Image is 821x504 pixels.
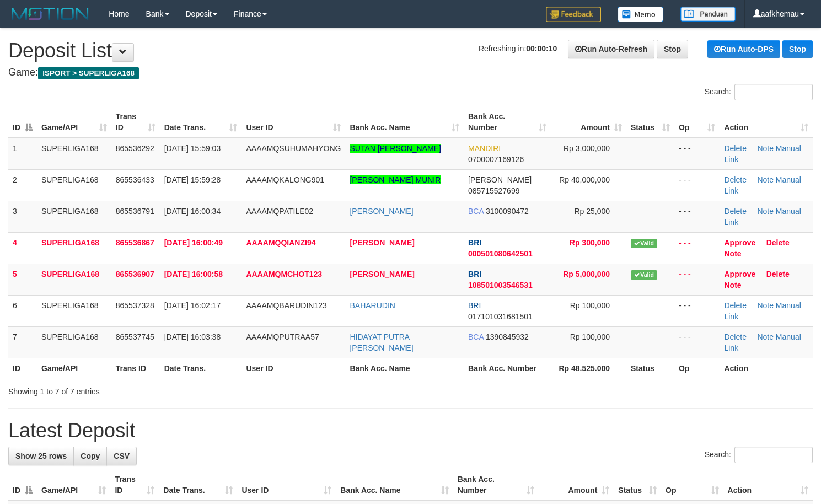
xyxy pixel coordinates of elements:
[37,169,111,201] td: SUPERLIGA168
[37,138,111,170] td: SUPERLIGA168
[674,295,720,326] td: - - -
[242,358,345,378] th: User ID
[574,207,610,216] span: Rp 25,000
[246,270,322,278] span: AAAAMQMCHOT123
[37,326,111,358] td: SUPERLIGA168
[724,207,801,227] a: Manual Link
[570,238,610,247] span: Rp 300,000
[724,144,746,153] a: Delete
[464,106,551,138] th: Bank Acc. Number: activate to sort column ascending
[563,270,610,278] span: Rp 5,000,000
[350,175,441,184] a: [PERSON_NAME] MUNIR
[111,358,160,378] th: Trans ID
[8,6,92,22] img: MOTION_logo.png
[114,452,130,460] span: CSV
[486,207,529,216] span: Copy 3100090472 to clipboard
[757,175,774,184] a: Note
[551,358,626,378] th: Rp 48.525.000
[37,358,111,378] th: Game/API
[468,301,481,310] span: BRI
[8,420,813,442] h1: Latest Deposit
[674,169,720,201] td: - - -
[38,67,139,79] span: ISPORT > SUPERLIGA168
[15,452,67,460] span: Show 25 rows
[626,358,674,378] th: Status
[468,281,533,289] span: Copy 108501003546531 to clipboard
[8,326,37,358] td: 7
[468,207,484,216] span: BCA
[782,40,813,58] a: Stop
[164,207,221,216] span: [DATE] 16:00:34
[73,447,107,465] a: Copy
[350,238,414,247] a: [PERSON_NAME]
[8,447,74,465] a: Show 25 rows
[8,232,37,264] td: 4
[81,452,100,460] span: Copy
[350,301,395,310] a: BAHARUDIN
[724,333,746,341] a: Delete
[464,358,551,378] th: Bank Acc. Number
[8,358,37,378] th: ID
[468,333,484,341] span: BCA
[661,469,723,501] th: Op: activate to sort column ascending
[757,333,774,341] a: Note
[618,7,664,22] img: Button%20Memo.svg
[468,238,481,247] span: BRI
[116,270,154,278] span: 865536907
[539,469,614,501] th: Amount: activate to sort column ascending
[350,270,414,278] a: [PERSON_NAME]
[468,249,533,258] span: Copy 000501080642501 to clipboard
[37,264,111,295] td: SUPERLIGA168
[674,232,720,264] td: - - -
[674,358,720,378] th: Op
[724,249,741,258] a: Note
[486,333,529,341] span: Copy 1390845932 to clipboard
[631,270,657,280] span: Valid transaction
[8,40,813,62] h1: Deposit List
[159,469,237,501] th: Date Trans.: activate to sort column ascending
[8,67,813,78] h4: Game:
[674,138,720,170] td: - - -
[164,301,221,310] span: [DATE] 16:02:17
[350,144,441,153] a: SUTAN [PERSON_NAME]
[160,106,242,138] th: Date Trans.: activate to sort column ascending
[160,358,242,378] th: Date Trans.
[468,312,533,321] span: Copy 017101031681501 to clipboard
[724,301,746,310] a: Delete
[350,333,413,352] a: HIDAYAT PUTRA [PERSON_NAME]
[8,264,37,295] td: 5
[757,144,774,153] a: Note
[568,40,654,58] a: Run Auto-Refresh
[468,175,532,184] span: [PERSON_NAME]
[766,270,790,278] a: Delete
[724,144,801,164] a: Manual Link
[246,333,319,341] span: AAAAMQPUTRAA57
[37,201,111,232] td: SUPERLIGA168
[705,84,813,100] label: Search:
[116,333,154,341] span: 865537745
[237,469,336,501] th: User ID: activate to sort column ascending
[345,358,464,378] th: Bank Acc. Name
[37,232,111,264] td: SUPERLIGA168
[680,7,736,22] img: panduan.png
[724,175,746,184] a: Delete
[479,44,557,53] span: Refreshing in:
[116,207,154,216] span: 865536791
[757,301,774,310] a: Note
[164,144,221,153] span: [DATE] 15:59:03
[674,106,720,138] th: Op: activate to sort column ascending
[106,447,137,465] a: CSV
[8,201,37,232] td: 3
[246,238,315,247] span: AAAAMQQIANZI94
[246,207,313,216] span: AAAAMQPATILE02
[37,106,111,138] th: Game/API: activate to sort column ascending
[116,301,154,310] span: 865537328
[468,155,524,164] span: Copy 0700007169126 to clipboard
[453,469,539,501] th: Bank Acc. Number: activate to sort column ascending
[559,175,610,184] span: Rp 40,000,000
[705,447,813,463] label: Search:
[8,469,37,501] th: ID: activate to sort column descending
[246,175,324,184] span: AAAAMQKALONG901
[723,469,813,501] th: Action: activate to sort column ascending
[246,144,341,153] span: AAAAMQSUHUMAHYONG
